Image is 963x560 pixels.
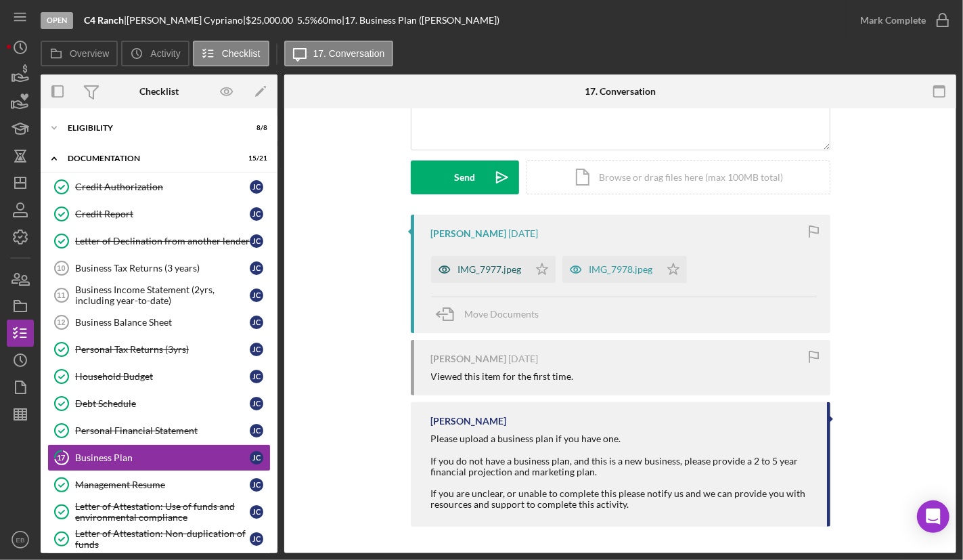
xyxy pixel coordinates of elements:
div: IMG_7977.jpeg [458,264,522,275]
div: Open [41,12,73,29]
div: If you do not have a business plan, and this is a new business, please provide a 2 to 5 year fina... [431,456,813,477]
div: Business Tax Returns (3 years) [75,263,250,274]
div: J C [250,424,263,437]
div: Checklist [139,86,179,97]
a: Management ResumeJC [47,471,271,498]
div: [PERSON_NAME] Cypriano | [127,15,246,26]
div: 17. Conversation [585,86,656,97]
div: 60 mo [317,15,342,26]
div: J C [250,505,263,519]
button: Checklist [193,41,269,66]
div: 8 / 8 [243,124,267,132]
a: Household BudgetJC [47,363,271,390]
tspan: 10 [57,264,65,272]
button: IMG_7978.jpeg [562,256,687,283]
div: J C [250,451,263,465]
div: Business Balance Sheet [75,317,250,328]
a: 12Business Balance SheetJC [47,309,271,336]
time: 2025-08-18 09:43 [509,228,539,239]
label: Checklist [222,48,261,59]
div: J C [250,288,263,302]
div: Household Budget [75,371,250,382]
tspan: 17 [58,453,66,462]
div: [PERSON_NAME] [431,416,507,427]
a: 10Business Tax Returns (3 years)JC [47,255,271,282]
div: Credit Authorization [75,181,250,192]
div: J C [250,261,263,275]
button: IMG_7977.jpeg [431,256,556,283]
label: Overview [70,48,109,59]
div: Viewed this item for the first time. [431,371,574,382]
div: J C [250,316,263,329]
button: 17. Conversation [284,41,394,66]
a: Letter of Attestation: Use of funds and environmental complianceJC [47,498,271,525]
div: | [84,15,127,26]
tspan: 12 [57,318,65,326]
div: 5.5 % [297,15,317,26]
div: Personal Tax Returns (3yrs) [75,344,250,355]
div: J C [250,532,263,546]
div: Business Income Statement (2yrs, including year-to-date) [75,284,250,306]
label: Activity [150,48,180,59]
time: 2025-07-29 04:39 [509,353,539,364]
div: [PERSON_NAME] [431,353,507,364]
div: | 17. Business Plan ([PERSON_NAME]) [342,15,499,26]
div: Personal Financial Statement [75,425,250,436]
label: 17. Conversation [313,48,385,59]
div: Letter of Declination from another lender [75,236,250,246]
div: $25,000.00 [246,15,297,26]
a: Credit AuthorizationJC [47,173,271,200]
div: IMG_7978.jpeg [589,264,653,275]
div: J C [250,397,263,410]
button: Mark Complete [847,7,956,34]
div: Letter of Attestation: Non-duplication of funds [75,528,250,550]
div: Eligibility [68,124,233,132]
a: Credit ReportJC [47,200,271,228]
div: Management Resume [75,479,250,490]
a: Personal Financial StatementJC [47,417,271,444]
div: Open Intercom Messenger [917,500,949,533]
div: J C [250,207,263,221]
div: Debt Schedule [75,398,250,409]
a: 17Business PlanJC [47,444,271,471]
a: Debt ScheduleJC [47,390,271,417]
div: 15 / 21 [243,154,267,163]
div: Mark Complete [860,7,926,34]
div: Letter of Attestation: Use of funds and environmental compliance [75,501,250,523]
button: Send [411,160,519,194]
a: Letter of Declination from another lenderJC [47,228,271,255]
button: Activity [121,41,189,66]
div: J C [250,370,263,383]
b: C4 Ranch [84,14,124,26]
button: Overview [41,41,118,66]
div: J C [250,234,263,248]
a: 11Business Income Statement (2yrs, including year-to-date)JC [47,282,271,309]
tspan: 11 [57,291,65,299]
div: J C [250,180,263,194]
div: If you are unclear, or unable to complete this please notify us and we can provide you with resou... [431,488,813,510]
div: Documentation [68,154,233,163]
a: Letter of Attestation: Non-duplication of fundsJC [47,525,271,553]
div: J C [250,478,263,492]
div: Business Plan [75,452,250,463]
button: EB [7,526,34,553]
div: [PERSON_NAME] [431,228,507,239]
span: Move Documents [465,308,539,320]
button: Move Documents [431,297,553,331]
div: Send [454,160,475,194]
div: J C [250,343,263,356]
div: Credit Report [75,209,250,219]
text: EB [16,536,25,544]
div: Please upload a business plan if you have one. [431,433,813,444]
a: Personal Tax Returns (3yrs)JC [47,336,271,363]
